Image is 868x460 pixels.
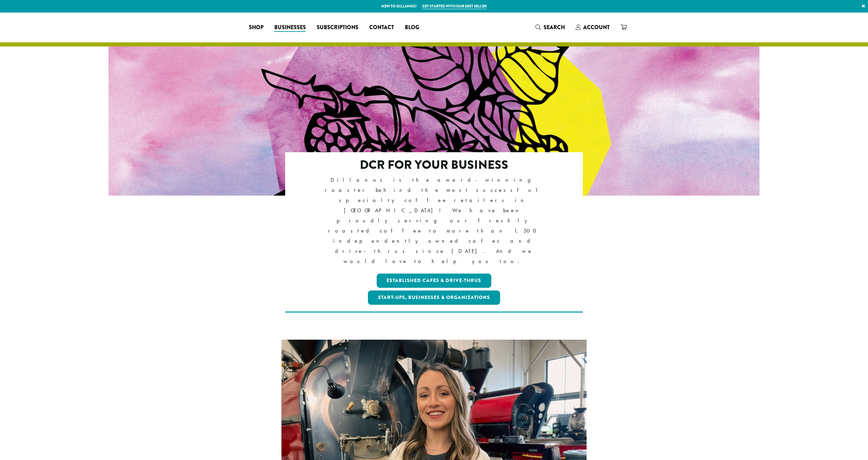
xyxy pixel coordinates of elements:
span: Shop [249,23,263,32]
a: Shop [243,22,269,33]
span: Blog [405,23,419,32]
span: Contact [369,23,394,32]
h2: DCR FOR YOUR BUSINESS [315,158,554,172]
a: Start-ups, Businesses & Organizations [368,291,500,305]
span: Subscriptions [317,23,358,32]
span: Search [544,23,565,31]
span: Account [583,23,610,31]
span: Businesses [274,23,306,32]
a: Established Cafes & Drive-Thrus [377,274,492,288]
a: Search [530,22,570,33]
a: Get started with our best seller [422,3,487,9]
p: Dillanos is the award-winning roaster behind the most successful specialty coffee retailers in [G... [315,175,554,267]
